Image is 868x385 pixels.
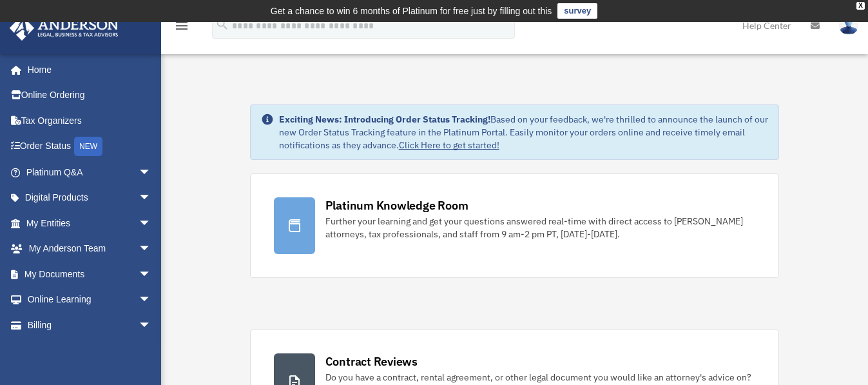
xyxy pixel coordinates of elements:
a: Online Learningarrow_drop_down [9,287,171,313]
a: menu [174,23,189,34]
span: arrow_drop_down [139,159,164,186]
i: menu [174,18,189,34]
i: search [215,17,229,32]
span: arrow_drop_down [139,287,164,313]
a: Home [9,57,164,83]
span: arrow_drop_down [139,261,164,288]
div: Contract Reviews [325,353,418,370]
a: Platinum Knowledge Room Further your learning and get your questions answered real-time with dire... [250,173,780,278]
a: Platinum Q&Aarrow_drop_down [9,159,171,185]
a: My Documentsarrow_drop_down [9,261,171,287]
a: Events Calendar [9,338,171,364]
a: My Anderson Teamarrow_drop_down [9,236,171,262]
a: survey [557,3,597,19]
a: Online Ordering [9,83,171,108]
div: Get a chance to win 6 months of Platinum for free just by filling out this [271,3,552,19]
span: arrow_drop_down [139,210,164,237]
a: Tax Organizers [9,108,171,133]
div: Further your learning and get your questions answered real-time with direct access to [PERSON_NAM... [325,215,756,241]
div: NEW [74,137,102,156]
a: Digital Productsarrow_drop_down [9,185,171,211]
span: arrow_drop_down [139,185,164,212]
a: Click Here to get started! [399,139,499,151]
a: Billingarrow_drop_down [9,312,171,338]
strong: Exciting News: Introducing Order Status Tracking! [279,114,490,125]
span: arrow_drop_down [139,236,164,262]
div: Platinum Knowledge Room [325,197,468,213]
span: arrow_drop_down [139,312,164,339]
img: User Pic [839,16,858,35]
div: close [856,2,865,10]
a: Order StatusNEW [9,133,171,160]
img: Anderson Advisors Platinum Portal [6,15,122,41]
div: Based on your feedback, we're thrilled to announce the launch of our new Order Status Tracking fe... [279,113,769,152]
a: My Entitiesarrow_drop_down [9,210,171,236]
